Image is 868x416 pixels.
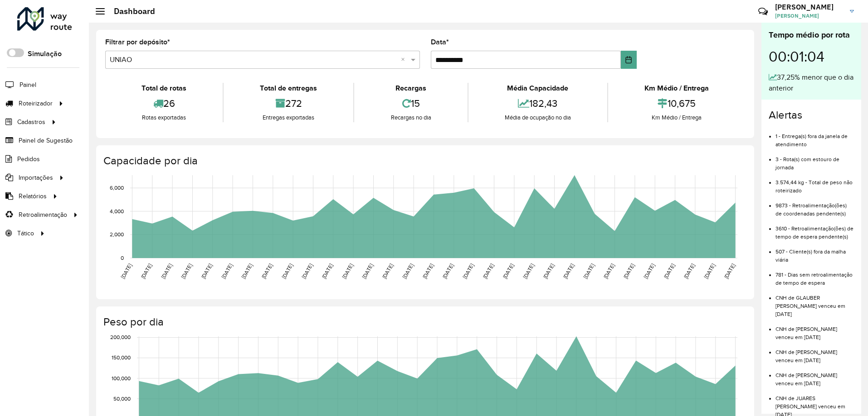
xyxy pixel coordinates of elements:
div: 00:01:04 [769,41,854,72]
li: CNH de [PERSON_NAME] venceu em [DATE] [775,341,854,364]
a: Contato Rápido [753,2,773,21]
div: Entregas exportadas [226,113,351,122]
text: [DATE] [683,263,696,280]
li: 781 - Dias sem retroalimentação de tempo de espera [775,264,854,287]
h4: Capacidade por dia [103,154,745,167]
span: Retroalimentação [19,210,67,220]
div: Recargas [356,83,465,94]
text: [DATE] [200,263,213,280]
li: CNH de [PERSON_NAME] venceu em [DATE] [775,364,854,387]
text: [DATE] [160,263,173,280]
div: Média Capacidade [471,83,605,94]
text: [DATE] [643,263,656,280]
text: [DATE] [522,263,535,280]
text: 150,000 [112,355,131,361]
li: 9873 - Retroalimentação(ões) de coordenadas pendente(s) [775,195,854,218]
span: Painel [20,80,36,90]
button: Choose Date [621,51,637,69]
text: [DATE] [562,263,575,280]
div: Rotas exportadas [107,113,220,122]
li: 1 - Entrega(s) fora da janela de atendimento [775,125,854,148]
span: Painel de Sugestão [19,136,73,145]
text: [DATE] [542,263,555,280]
text: [DATE] [120,263,133,280]
div: Km Médio / Entrega [610,113,743,122]
li: CNH de [PERSON_NAME] venceu em [DATE] [775,318,854,341]
div: Tempo médio por rota [769,29,854,41]
span: Cadastros [17,117,45,127]
div: 37,25% menor que o dia anterior [769,72,854,94]
span: [PERSON_NAME] [775,12,843,20]
text: 2,000 [110,232,124,238]
span: Roteirizador [19,99,53,108]
text: [DATE] [663,263,676,280]
text: [DATE] [502,263,515,280]
text: 200,000 [110,335,131,340]
span: Tático [17,229,34,238]
span: Clear all [401,54,409,65]
li: 3610 - Retroalimentação(ões) de tempo de espera pendente(s) [775,218,854,241]
div: Total de rotas [107,83,220,94]
div: 182,43 [471,94,605,113]
text: 0 [121,255,124,261]
text: 6,000 [110,185,124,191]
text: [DATE] [260,263,273,280]
text: [DATE] [703,263,716,280]
div: 272 [226,94,351,113]
div: 15 [356,94,465,113]
text: [DATE] [602,263,615,280]
text: 4,000 [110,208,124,214]
li: 3 - Rota(s) com estouro de jornada [775,148,854,172]
span: Pedidos [17,154,40,164]
text: [DATE] [361,263,374,280]
text: [DATE] [341,263,354,280]
text: [DATE] [622,263,635,280]
text: [DATE] [401,263,414,280]
div: Km Médio / Entrega [610,83,743,94]
text: [DATE] [140,263,153,280]
text: [DATE] [180,263,193,280]
h3: [PERSON_NAME] [775,3,843,11]
div: Total de entregas [226,83,351,94]
text: [DATE] [421,263,434,280]
text: [DATE] [220,263,234,280]
h2: Dashboard [105,6,155,16]
text: [DATE] [240,263,254,280]
label: Filtrar por depósito [105,37,170,48]
text: [DATE] [482,263,495,280]
h4: Peso por dia [103,316,745,329]
text: [DATE] [381,263,394,280]
text: [DATE] [301,263,314,280]
div: 26 [107,94,220,113]
li: CNH de GLAUBER [PERSON_NAME] venceu em [DATE] [775,287,854,318]
label: Simulação [28,48,62,59]
li: 507 - Cliente(s) fora da malha viária [775,241,854,264]
text: [DATE] [723,263,736,280]
label: Data [431,37,449,48]
text: [DATE] [582,263,595,280]
text: 100,000 [112,375,131,381]
span: Relatórios [19,191,47,201]
text: [DATE] [281,263,294,280]
text: [DATE] [462,263,475,280]
li: 3.574,44 kg - Total de peso não roteirizado [775,172,854,195]
div: Recargas no dia [356,113,465,122]
text: 50,000 [113,396,131,402]
div: 10,675 [610,94,743,113]
div: Média de ocupação no dia [471,113,605,122]
text: [DATE] [441,263,454,280]
h4: Alertas [769,109,854,122]
span: Importações [19,173,53,182]
text: [DATE] [321,263,334,280]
